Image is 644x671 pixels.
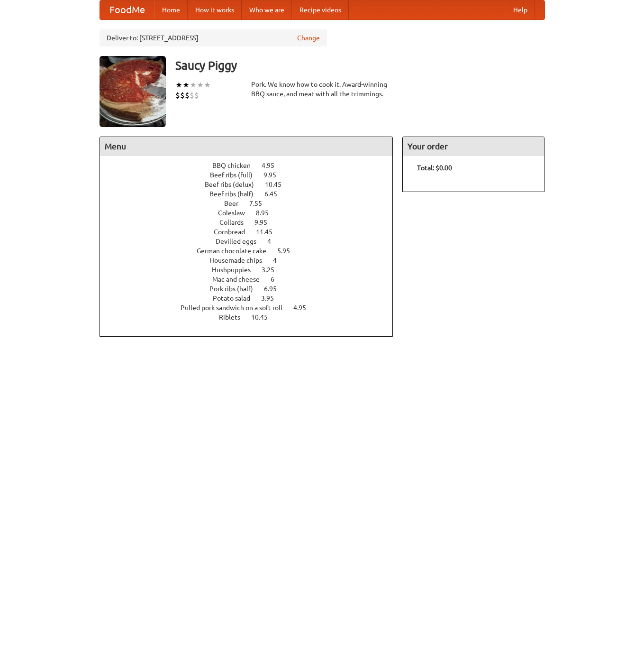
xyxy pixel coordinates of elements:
[100,137,393,156] h4: Menu
[256,209,278,217] span: 8.95
[212,162,260,169] span: BBQ chicken
[216,238,266,245] span: Devilled eggs
[188,0,242,19] a: How it works
[262,162,284,169] span: 4.95
[216,238,289,245] a: Devilled eggs 4
[180,90,185,101] li: $
[263,171,286,179] span: 9.95
[209,285,263,293] span: Pork ribs (half)
[212,276,269,283] span: Mac and cheese
[224,200,280,207] a: Beer 7.55
[194,90,199,101] li: $
[261,294,283,302] span: 3.95
[292,0,349,19] a: Recipe videos
[100,0,154,19] a: FoodMe
[175,90,180,101] li: $
[212,266,260,274] span: Hushpuppies
[212,266,292,274] a: Hushpuppies 3.25
[251,80,393,99] div: Pork. We know how to cook it. Award-winning BBQ sauce, and meat with all the trimmings.
[265,181,291,188] span: 10.45
[218,209,286,217] a: Coleslaw 8.95
[175,80,182,90] li: ★
[209,285,294,293] a: Pork ribs (half) 6.95
[205,181,299,188] a: Beef ribs (delux) 10.45
[271,276,284,283] span: 6
[242,0,292,19] a: Who we are
[264,285,286,293] span: 6.95
[197,80,204,90] li: ★
[190,90,194,101] li: $
[293,304,316,312] span: 4.95
[219,219,285,226] a: Collards 9.95
[251,313,277,321] span: 10.45
[185,90,190,101] li: $
[297,33,320,43] a: Change
[181,304,292,312] span: Pulled pork sandwich on a soft roll
[209,190,263,198] span: Beef ribs (half)
[214,228,290,236] a: Cornbread 11.45
[209,190,295,198] a: Beef ribs (half) 6.45
[209,257,294,264] a: Housemade chips 4
[175,56,545,75] h3: Saucy Piggy
[273,257,286,264] span: 4
[267,238,281,245] span: 4
[212,276,292,283] a: Mac and cheese 6
[218,209,254,217] span: Coleslaw
[209,257,272,264] span: Housemade chips
[100,56,166,127] img: angular.jpg
[277,247,299,255] span: 5.95
[190,80,197,90] li: ★
[213,294,291,302] a: Potato salad 3.95
[254,219,277,226] span: 9.95
[262,266,284,274] span: 3.25
[219,219,253,226] span: Collards
[181,304,324,312] a: Pulled pork sandwich on a soft roll 4.95
[182,80,190,90] li: ★
[213,294,260,302] span: Potato salad
[210,171,294,179] a: Beef ribs (full) 9.95
[249,200,272,207] span: 7.55
[100,29,327,46] div: Deliver to: [STREET_ADDRESS]
[205,181,263,188] span: Beef ribs (delux)
[256,228,282,236] span: 11.45
[212,162,292,169] a: BBQ chicken 4.95
[403,137,544,156] h4: Your order
[219,313,250,321] span: Riblets
[210,171,262,179] span: Beef ribs (full)
[214,228,254,236] span: Cornbread
[197,247,308,255] a: German chocolate cake 5.95
[417,164,452,172] b: Total: $0.00
[204,80,211,90] li: ★
[224,200,248,207] span: Beer
[197,247,276,255] span: German chocolate cake
[264,190,287,198] span: 6.45
[219,313,285,321] a: Riblets 10.45
[506,0,535,19] a: Help
[154,0,188,19] a: Home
